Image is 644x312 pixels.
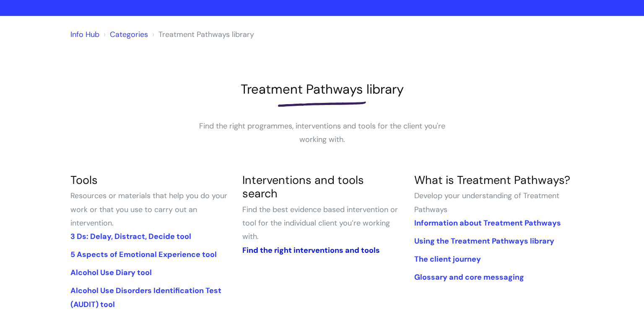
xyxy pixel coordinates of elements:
li: Solution home [101,28,148,41]
span: Develop your understanding of Treatment Pathways [414,191,559,214]
span: Find the best evidence based intervention or tool for the individual client you’re working with. [242,205,398,242]
a: Alcohol Use Diary tool [70,267,152,278]
a: Info Hub [70,29,99,39]
a: Glossary and core messaging [414,272,524,282]
a: The client journey [414,254,481,264]
a: Tools [70,173,98,187]
span: Resources or materials that help you do your work or that you use to carry out an intervention. [70,191,227,228]
a: Information about Treatment Pathways [414,218,561,228]
h1: Treatment Pathways library [70,81,574,97]
a: 5 Aspects of Emotional Experience tool [70,249,217,260]
a: Find the right interventions and tools [242,245,380,255]
a: 3 Ds: Delay, Distract, Decide tool [70,231,191,241]
li: Treatment Pathways library [150,28,254,41]
a: What is Treatment Pathways? [414,173,570,187]
a: Using the Treatment Pathways library [414,236,554,246]
a: Interventions and tools search [242,173,364,201]
a: Categories [110,29,148,39]
a: Alcohol Use Disorders Identification Test (AUDIT) tool [70,286,221,309]
p: Find the right programmes, interventions and tools for the client you're working with. [196,119,448,147]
